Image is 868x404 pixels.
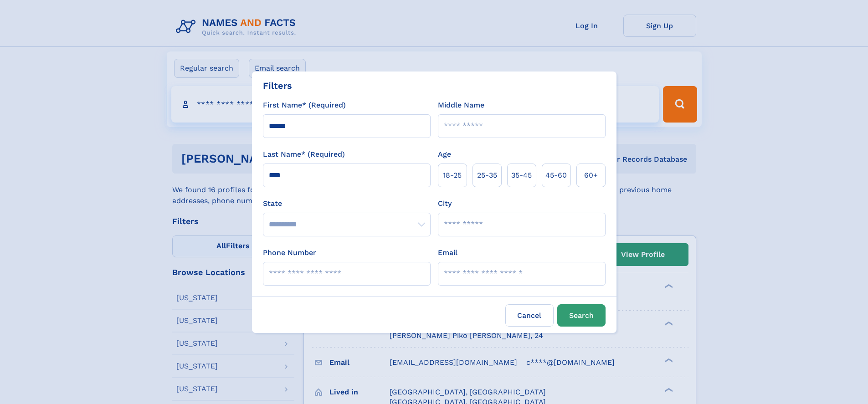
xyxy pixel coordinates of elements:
[263,100,346,111] label: First Name* (Required)
[511,170,532,181] span: 35‑45
[263,79,292,92] div: Filters
[263,247,316,258] label: Phone Number
[505,304,554,327] label: Cancel
[545,170,567,181] span: 45‑60
[438,149,451,160] label: Age
[438,247,457,258] label: Email
[438,100,484,111] label: Middle Name
[584,170,598,181] span: 60+
[438,198,452,209] label: City
[477,170,497,181] span: 25‑35
[443,170,462,181] span: 18‑25
[263,149,345,160] label: Last Name* (Required)
[263,198,431,209] label: State
[557,304,606,327] button: Search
